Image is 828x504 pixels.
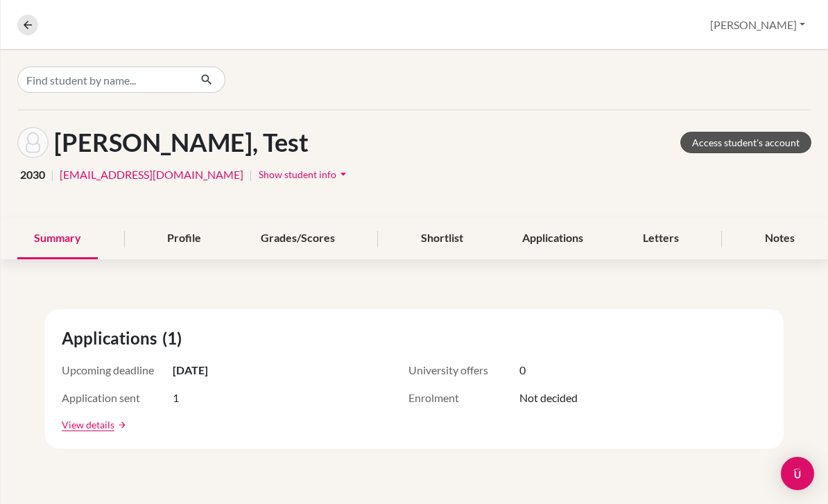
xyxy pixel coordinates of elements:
span: University offers [408,362,519,379]
a: arrow_forward [114,420,127,430]
div: Summary [17,218,98,259]
div: Shortlist [404,218,480,259]
span: Enrolment [408,390,519,406]
a: Access student's account [680,132,811,153]
span: | [51,166,54,183]
i: arrow_drop_down [336,167,350,181]
div: Applications [506,218,600,259]
img: Test Nandin's avatar [17,127,49,158]
div: Notes [748,218,811,259]
div: Profile [150,218,218,259]
span: Show student info [259,168,336,180]
a: View details [62,417,114,432]
span: 2030 [20,166,45,183]
span: Not decided [519,390,578,406]
a: [EMAIL_ADDRESS][DOMAIN_NAME] [60,166,243,183]
span: 1 [173,390,179,406]
span: (1) [162,326,187,351]
button: Show student infoarrow_drop_down [258,164,351,185]
span: Upcoming deadline [62,362,173,379]
h1: [PERSON_NAME], Test [54,128,309,157]
input: Find student by name... [17,67,189,93]
div: Grades/Scores [244,218,352,259]
span: | [249,166,252,183]
span: Applications [62,326,162,351]
div: Open Intercom Messenger [781,457,814,490]
div: Letters [626,218,696,259]
span: Application sent [62,390,173,406]
span: 0 [519,362,526,379]
button: [PERSON_NAME] [704,12,811,38]
span: [DATE] [173,362,208,379]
